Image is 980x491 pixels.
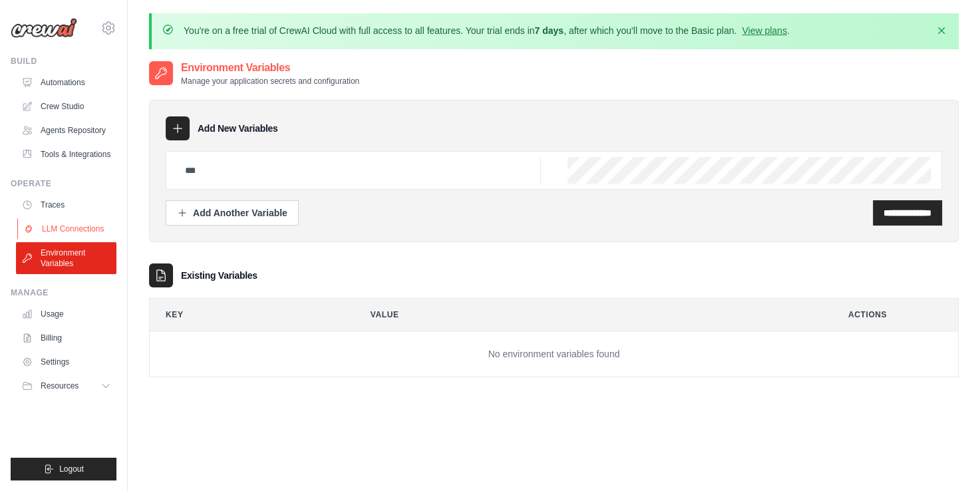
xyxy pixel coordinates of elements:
[534,25,564,36] strong: 7 days
[16,144,116,165] a: Tools & Integrations
[198,122,278,135] h3: Add New Variables
[16,72,116,93] a: Automations
[16,303,116,325] a: Usage
[11,458,116,480] button: Logout
[11,287,116,298] div: Manage
[181,76,359,86] p: Manage your application secrets and configuration
[16,375,116,397] button: Resources
[177,206,287,220] div: Add Another Variable
[181,269,257,282] h3: Existing Variables
[17,218,118,240] a: LLM Connections
[59,464,84,474] span: Logout
[11,18,77,38] img: Logo
[11,56,116,67] div: Build
[166,200,299,226] button: Add Another Variable
[16,194,116,216] a: Traces
[742,25,786,36] a: View plans
[355,299,822,331] th: Value
[16,242,116,274] a: Environment Variables
[150,331,958,377] td: No environment variables found
[16,120,116,141] a: Agents Repository
[16,351,116,373] a: Settings
[16,327,116,349] a: Billing
[184,24,790,37] p: You're on a free trial of CrewAI Cloud with full access to all features. Your trial ends in , aft...
[181,60,359,76] h2: Environment Variables
[41,381,79,391] span: Resources
[150,299,344,331] th: Key
[11,178,116,189] div: Operate
[832,299,958,331] th: Actions
[16,96,116,117] a: Crew Studio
